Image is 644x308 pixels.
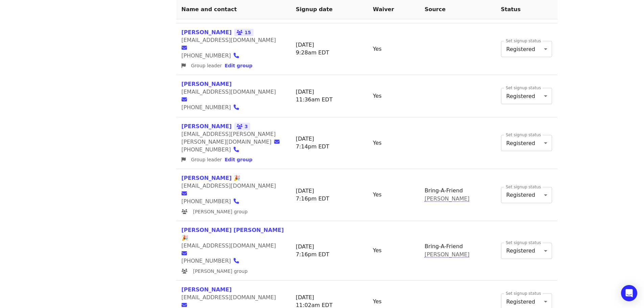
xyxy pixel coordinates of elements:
td: [DATE] 7:16pm EDT [290,169,367,221]
td: Yes [367,221,419,281]
td: Yes [367,169,419,221]
a: phone icon [234,52,243,59]
span: Recruited by supporter Donnell Rini [425,251,490,259]
span: Group leader [191,157,222,162]
td: Bring-A-Friend [419,221,496,281]
div: Registered [501,41,552,57]
i: envelope icon [182,45,187,51]
div: Registered [501,88,552,104]
i: envelope icon [182,190,187,197]
td: [DATE] 11:36am EDT [290,75,367,117]
i: flag icon [182,157,186,163]
a: [PERSON_NAME] [182,81,232,87]
a: envelope icon [182,190,191,197]
a: [PERSON_NAME] 🎉 [182,175,240,181]
label: Set signup status [506,86,541,90]
i: phone icon [234,146,239,153]
td: Yes [367,117,419,169]
i: phone icon [234,198,239,205]
span: [PERSON_NAME] [425,195,470,202]
span: [PHONE_NUMBER] [182,146,231,153]
button: Edit group [224,156,252,163]
a: phone icon [234,198,243,205]
span: 3 [234,123,250,130]
label: Set signup status [506,185,541,189]
span: [PERSON_NAME] [425,251,470,258]
i: flag icon [182,63,186,69]
span: [PHONE_NUMBER] [182,198,231,205]
div: Open Intercom Messenger [621,285,637,301]
td: [DATE] 7:16pm EDT [290,221,367,281]
i: users icon [182,209,188,215]
i: envelope icon [182,96,187,103]
a: [PERSON_NAME] [182,286,232,293]
i: phone icon [234,52,239,59]
span: [PERSON_NAME] group [182,209,248,214]
i: users icon [182,268,188,274]
td: Yes [367,23,419,75]
span: [PHONE_NUMBER] [182,52,231,59]
a: [PERSON_NAME] [182,29,232,35]
a: phone icon [234,104,243,111]
span: Recruited by supporter Donnell Rini [425,195,490,203]
td: Bring-A-Friend [419,169,496,221]
i: envelope icon [182,250,187,257]
div: Registered [501,243,552,259]
span: [EMAIL_ADDRESS][DOMAIN_NAME] [182,37,276,43]
span: Group leader [191,63,222,68]
span: [EMAIL_ADDRESS][DOMAIN_NAME] [182,242,276,249]
label: Set signup status [506,133,541,137]
a: envelope icon [182,96,191,103]
i: phone icon [234,104,239,111]
span: Edit group [224,63,252,68]
a: phone icon [234,146,243,153]
label: Set signup status [506,39,541,43]
a: envelope icon [182,250,191,257]
span: 15 [234,29,253,36]
i: users icon [237,124,243,129]
i: envelope icon [274,139,280,145]
a: [PERSON_NAME] [PERSON_NAME] 🎉 [182,227,284,241]
label: Set signup status [506,241,541,245]
span: [EMAIL_ADDRESS][DOMAIN_NAME] [182,183,276,189]
div: Registered [501,187,552,203]
span: Status [501,6,521,13]
td: Yes [367,75,419,117]
td: [DATE] 9:28am EDT [290,23,367,75]
i: users icon [237,30,243,35]
a: [PERSON_NAME] [182,123,232,129]
label: Set signup status [506,291,541,295]
span: Edit group [224,157,252,162]
span: [EMAIL_ADDRESS][DOMAIN_NAME] [182,294,276,301]
a: phone icon [234,258,243,264]
button: Edit group [224,62,252,69]
span: [PHONE_NUMBER] [182,258,231,264]
span: [PERSON_NAME] group [182,268,248,274]
a: envelope icon [182,45,191,51]
span: [EMAIL_ADDRESS][PERSON_NAME][PERSON_NAME][DOMAIN_NAME] [182,131,276,145]
span: [EMAIL_ADDRESS][DOMAIN_NAME] [182,89,276,95]
span: [PHONE_NUMBER] [182,104,231,111]
i: phone icon [234,258,239,264]
a: envelope icon [274,139,284,145]
div: Registered [501,135,552,151]
td: [DATE] 7:14pm EDT [290,117,367,169]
